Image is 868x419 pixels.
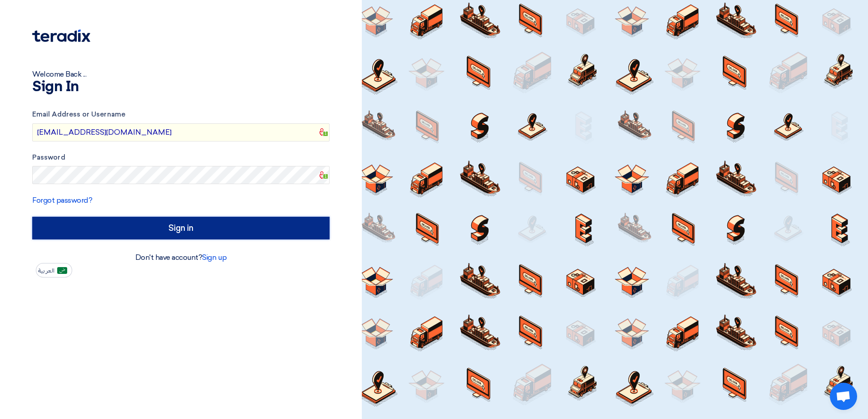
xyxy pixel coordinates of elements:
a: Open chat [830,383,857,410]
h1: Sign In [32,80,330,94]
img: Teradix logo [32,29,90,42]
div: Welcome Back ... [32,69,330,80]
input: Sign in [32,217,330,239]
a: Forgot password? [32,196,92,205]
span: العربية [38,268,54,274]
label: Password [32,152,330,163]
input: Enter your business email or username [32,123,330,141]
label: Email Address or Username [32,109,330,120]
button: العربية [36,263,72,278]
img: ar-AR.png [57,267,67,274]
a: Sign up [202,253,227,262]
div: Don't have account? [32,252,330,263]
